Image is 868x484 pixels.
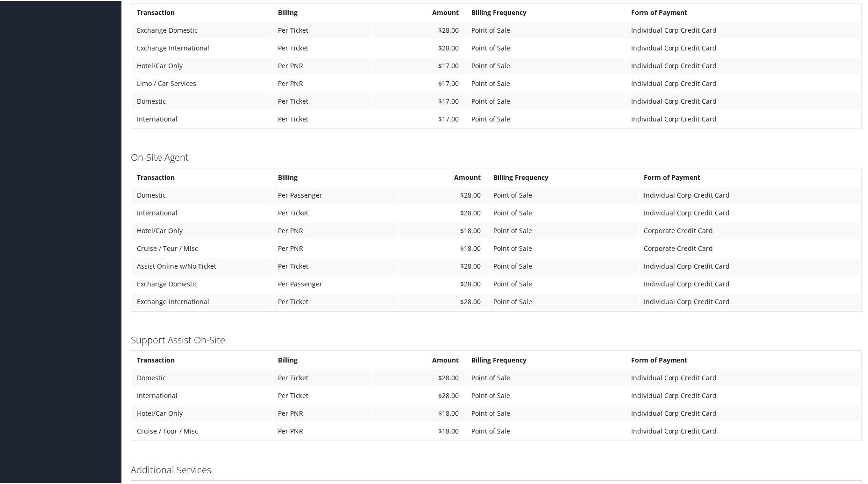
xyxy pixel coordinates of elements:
[273,292,398,309] td: Per Ticket
[640,186,861,203] td: Individual Corp Credit Card
[626,386,861,403] td: Individual Corp Credit Card
[626,21,861,38] td: Individual Corp Credit Card
[132,39,272,56] td: Exchange International
[132,239,272,256] td: Cruise / Tour / Misc
[640,221,861,238] td: Corporate Credit Card
[399,168,488,185] th: Amount
[626,422,861,439] td: Individual Corp Credit Card
[372,351,466,368] th: Amount
[467,39,626,56] td: Point of Sale
[467,351,626,368] th: Billing Frequency
[132,369,272,385] td: Domestic
[273,39,371,56] td: Per Ticket
[273,3,371,20] th: Billing
[273,110,371,127] td: Per Ticket
[132,204,272,221] td: International
[640,168,861,185] th: Form of Payment
[399,275,488,292] td: $28.00
[132,57,272,73] td: Hotel/Car Only
[467,3,626,20] th: Billing Frequency
[132,257,272,274] td: Assist Online w/No Ticket
[132,92,272,109] td: Domestic
[489,204,639,221] td: Point of Sale
[273,257,398,274] td: Per Ticket
[626,110,861,127] td: Individual Corp Credit Card
[489,168,639,185] th: Billing Frequency
[273,57,371,73] td: Per PNR
[132,74,272,91] td: Limo / Car Services
[372,92,466,109] td: $17.00
[640,257,861,274] td: Individual Corp Credit Card
[489,239,639,256] td: Point of Sale
[467,21,626,38] td: Point of Sale
[372,386,466,403] td: $28.00
[467,57,626,73] td: Point of Sale
[626,369,861,385] td: Individual Corp Credit Card
[273,74,371,91] td: Per PNR
[372,74,466,91] td: $17.00
[132,168,272,185] th: Transaction
[273,386,371,403] td: Per Ticket
[273,351,371,368] th: Billing
[372,369,466,385] td: $28.00
[640,292,861,309] td: Individual Corp Credit Card
[489,292,639,309] td: Point of Sale
[372,422,466,439] td: $18.00
[489,221,639,238] td: Point of Sale
[489,257,639,274] td: Point of Sale
[132,351,272,368] th: Transaction
[132,186,272,203] td: Domestic
[132,292,272,309] td: Exchange International
[626,3,861,20] th: Form of Payment
[372,39,466,56] td: $28.00
[626,92,861,109] td: Individual Corp Credit Card
[489,186,639,203] td: Point of Sale
[273,221,398,238] td: Per PNR
[372,3,466,20] th: Amount
[132,422,272,439] td: Cruise / Tour / Misc
[372,21,466,38] td: $28.00
[132,404,272,421] td: Hotel/Car Only
[626,39,861,56] td: Individual Corp Credit Card
[131,463,862,476] h3: Additional Services
[399,186,488,203] td: $28.00
[399,239,488,256] td: $18.00
[626,57,861,73] td: Individual Corp Credit Card
[131,333,862,346] h3: Support Assist On-Site
[489,275,639,292] td: Point of Sale
[626,404,861,421] td: Individual Corp Credit Card
[273,168,398,185] th: Billing
[132,221,272,238] td: Hotel/Car Only
[640,204,861,221] td: Individual Corp Credit Card
[372,57,466,73] td: $17.00
[273,204,398,221] td: Per Ticket
[467,369,626,385] td: Point of Sale
[132,21,272,38] td: Exchange Domestic
[626,351,861,368] th: Form of Payment
[467,404,626,421] td: Point of Sale
[467,386,626,403] td: Point of Sale
[640,275,861,292] td: Individual Corp Credit Card
[273,239,398,256] td: Per PNR
[132,275,272,292] td: Exchange Domestic
[273,275,398,292] td: Per Passenger
[399,221,488,238] td: $18.00
[467,422,626,439] td: Point of Sale
[131,150,862,163] h3: On-Site Agent
[372,404,466,421] td: $18.00
[467,92,626,109] td: Point of Sale
[132,110,272,127] td: International
[467,110,626,127] td: Point of Sale
[273,186,398,203] td: Per Passenger
[372,110,466,127] td: $17.00
[132,3,272,20] th: Transaction
[132,386,272,403] td: International
[626,74,861,91] td: Individual Corp Credit Card
[273,92,371,109] td: Per Ticket
[640,239,861,256] td: Corporate Credit Card
[399,257,488,274] td: $28.00
[273,404,371,421] td: Per PNR
[399,292,488,309] td: $28.00
[467,74,626,91] td: Point of Sale
[273,21,371,38] td: Per Ticket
